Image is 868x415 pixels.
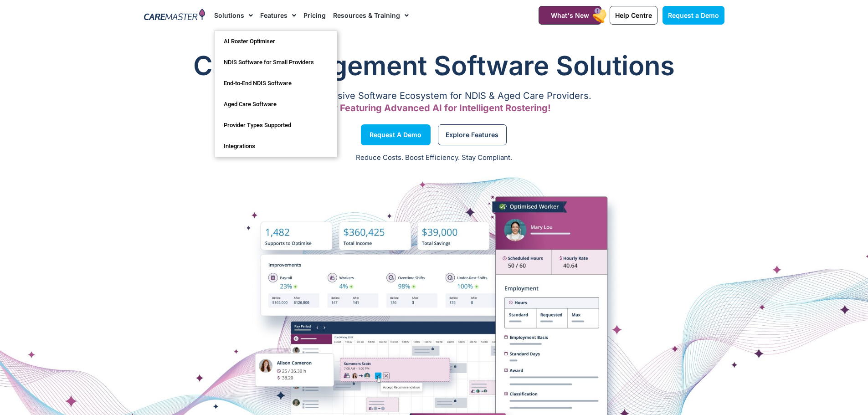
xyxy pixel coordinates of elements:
a: AI Roster Optimiser [215,31,337,52]
a: Request a Demo [663,6,724,25]
p: Reduce Costs. Boost Efficiency. Stay Compliant. [5,153,863,163]
h1: Care Management Software Solutions [144,47,724,84]
span: Help Centre [615,11,652,19]
img: CareMaster Logo [144,9,205,22]
a: Aged Care Software [215,94,337,115]
span: Now Featuring Advanced AI for Intelligent Rostering! [318,102,551,113]
a: Request a Demo [361,124,431,145]
span: Request a Demo [370,133,421,137]
a: Explore Features [438,124,507,145]
a: What's New [539,6,601,25]
a: Help Centre [610,6,657,25]
a: NDIS Software for Small Providers [215,52,337,73]
span: Explore Features [446,133,498,137]
p: A Comprehensive Software Ecosystem for NDIS & Aged Care Providers. [144,93,724,99]
ul: Solutions [214,31,337,157]
span: What's New [551,11,589,19]
a: Provider Types Supported [215,115,337,136]
a: Integrations [215,136,337,157]
a: End-to-End NDIS Software [215,73,337,94]
span: Request a Demo [668,11,719,19]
